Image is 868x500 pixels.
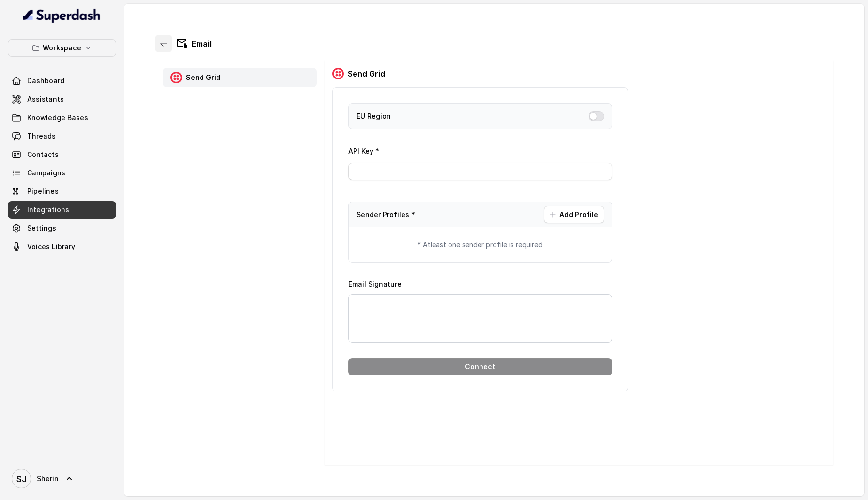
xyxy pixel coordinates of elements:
[43,42,81,54] p: Workspace
[544,206,604,223] button: Add Profile
[186,73,220,82] p: Send Grid
[27,242,75,251] span: Voices Library
[356,210,415,219] p: Sender Profiles *
[192,38,212,49] p: Email
[8,109,116,126] a: Knowledge Bases
[27,113,88,123] span: Knowledge Bases
[8,164,116,182] a: Campaigns
[8,72,116,90] a: Dashboard
[8,183,116,200] a: Pipelines
[27,76,64,86] span: Dashboard
[27,223,56,233] span: Settings
[27,205,69,215] span: Integrations
[348,147,379,155] label: API Key *
[16,474,27,484] text: SJ
[8,127,116,145] a: Threads
[27,131,56,141] span: Threads
[27,94,64,104] span: Assistants
[8,238,116,255] a: Voices Library
[8,201,116,219] a: Integrations
[348,68,385,79] h3: Send Grid
[356,111,391,121] p: EU Region
[27,150,59,159] span: Contacts
[37,474,59,484] span: Sherin
[356,235,604,254] div: * Atleast one sender profile is required
[27,187,59,196] span: Pipelines
[23,8,101,23] img: light.svg
[8,465,116,492] a: Sherin
[8,91,116,108] a: Assistants
[8,39,116,57] button: Workspace
[8,219,116,237] a: Settings
[348,280,402,288] label: Email Signature
[27,168,65,178] span: Campaigns
[8,146,116,163] a: Contacts
[348,358,612,375] button: Connect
